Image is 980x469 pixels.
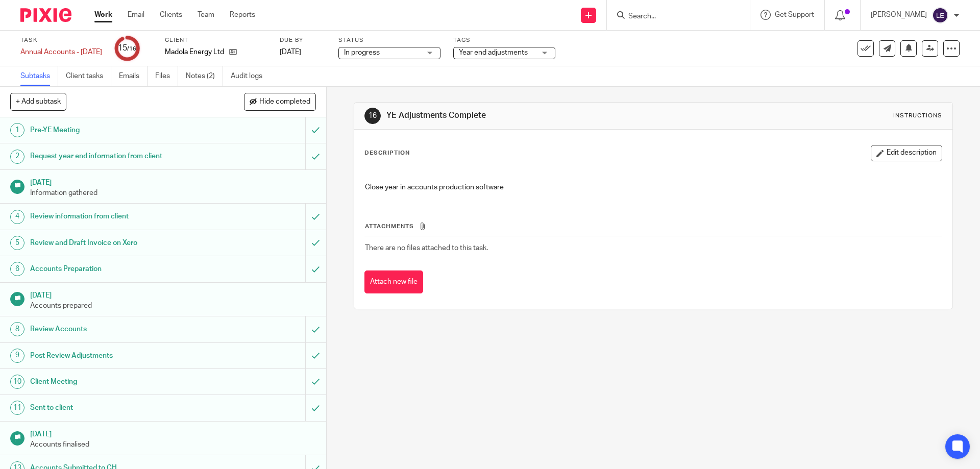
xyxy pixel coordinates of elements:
[386,110,675,121] h1: YE Adjustments Complete
[10,262,24,276] div: 6
[66,66,111,86] a: Client tasks
[10,401,24,415] div: 11
[932,7,948,23] img: svg%3E
[165,36,267,44] label: Client
[10,322,24,336] div: 8
[30,122,207,138] h1: Pre-YE Meeting
[30,439,316,450] p: Accounts finalised
[30,400,207,415] h1: Sent to client
[119,66,148,86] a: Emails
[30,374,207,389] h1: Client Meeting
[20,8,71,22] img: Pixie
[30,209,207,224] h1: Review information from client
[10,93,66,110] button: + Add subtask
[155,66,178,86] a: Files
[30,301,316,311] p: Accounts prepared
[365,244,488,252] span: There are no files attached to this task.
[244,93,316,110] button: Hide completed
[365,224,414,229] span: Attachments
[344,49,380,56] span: In progress
[198,10,214,20] a: Team
[365,182,941,192] p: Close year in accounts production software
[280,48,301,56] span: [DATE]
[30,175,316,188] h1: [DATE]
[10,375,24,389] div: 10
[871,10,927,20] p: [PERSON_NAME]
[127,46,136,52] small: /16
[364,108,381,124] div: 16
[160,10,182,20] a: Clients
[118,42,136,54] div: 15
[186,66,223,86] a: Notes (2)
[30,261,207,277] h1: Accounts Preparation
[627,12,719,21] input: Search
[30,427,316,439] h1: [DATE]
[338,36,440,44] label: Status
[30,322,207,337] h1: Review Accounts
[453,36,555,44] label: Tags
[259,98,310,106] span: Hide completed
[10,123,24,137] div: 1
[30,235,207,251] h1: Review and Draft Invoice on Xero
[230,10,255,20] a: Reports
[10,349,24,363] div: 9
[20,47,102,57] div: Annual Accounts - November 2024
[30,348,207,363] h1: Post Review Adjustments
[30,188,316,198] p: Information gathered
[94,10,112,20] a: Work
[20,47,102,57] div: Annual Accounts - [DATE]
[10,210,24,224] div: 4
[231,66,270,86] a: Audit logs
[775,11,814,18] span: Get Support
[20,66,58,86] a: Subtasks
[364,149,410,157] p: Description
[165,47,224,57] p: Madola Energy Ltd
[30,149,207,164] h1: Request year end information from client
[10,150,24,164] div: 2
[459,49,528,56] span: Year end adjustments
[10,236,24,250] div: 5
[871,145,942,161] button: Edit description
[30,288,316,301] h1: [DATE]
[364,270,423,293] button: Attach new file
[280,36,326,44] label: Due by
[893,112,942,120] div: Instructions
[128,10,144,20] a: Email
[20,36,102,44] label: Task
